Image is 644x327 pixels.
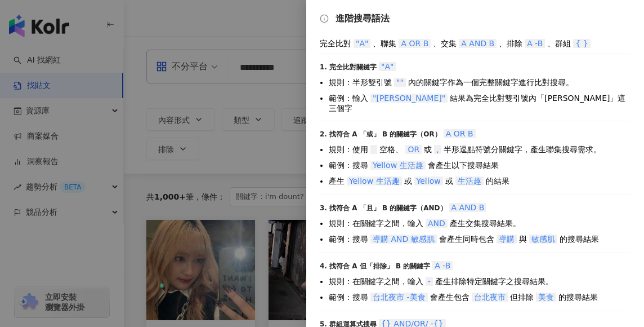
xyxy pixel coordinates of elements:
div: 3. 找符合 A 「且」 B 的關鍵字（AND） [320,202,630,213]
li: 規則：在關鍵字之間，輸入 產生排除特定關鍵字之搜尋結果。 [329,276,630,287]
li: 產生 或 或 的結果 [329,175,630,187]
span: "A" [379,62,396,71]
span: 導購 [497,235,517,244]
li: 範例：搜尋 會產生包含 但排除 的搜尋結果 [329,291,630,303]
div: 進階搜尋語法 [320,14,630,24]
span: A AND B [449,203,487,212]
li: 規則：半形雙引號 內的關鍵字作為一個完整關鍵字進行比對搜尋。 [329,77,630,88]
li: 範例：輸入 結果為完全比對雙引號內「[PERSON_NAME]」這三個字 [329,92,630,113]
div: 4. 找符合 A 但「排除」 B 的關鍵字 [320,260,630,271]
span: "[PERSON_NAME]" [370,94,448,103]
div: 完全比對 、聯集 、交集 、排除 、群組 [320,38,630,49]
div: 2. 找符合 A 「或」 B 的關鍵字（OR） [320,128,630,139]
li: 範例：搜尋 會產生以下搜尋結果 [329,160,630,171]
span: "" [394,78,406,87]
li: 規則：使用 空格、 或 半形逗點符號分關鍵字，產生聯集搜尋需求。 [329,144,630,155]
li: 規則：在關鍵字之間，輸入 產生交集搜尋結果。 [329,218,630,229]
span: Yellow 生活趣 [370,161,426,170]
span: Yellow 生活趣 [347,176,402,185]
span: "A" [354,39,370,48]
span: 導購 AND 敏感肌 [370,235,437,244]
span: A -B [432,261,453,270]
span: A OR B [399,39,431,48]
span: Yellow [414,176,443,185]
span: 台北夜市 -美食 [370,293,428,302]
span: 生活趣 [455,176,484,185]
span: - [426,277,433,286]
span: A -B [525,39,545,48]
span: A OR B [444,129,476,138]
span: A AND B [459,39,497,48]
div: 1. 完全比對關鍵字 [320,61,630,72]
span: { } [573,39,590,48]
span: , [434,145,441,154]
li: 範例：搜尋 會產生同時包含 與 的搜尋結果 [329,233,630,245]
span: OR [405,145,422,154]
span: 台北夜市 [472,293,508,302]
span: AND [426,219,448,228]
span: 敏感肌 [529,235,557,244]
span: 美食 [536,293,556,302]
